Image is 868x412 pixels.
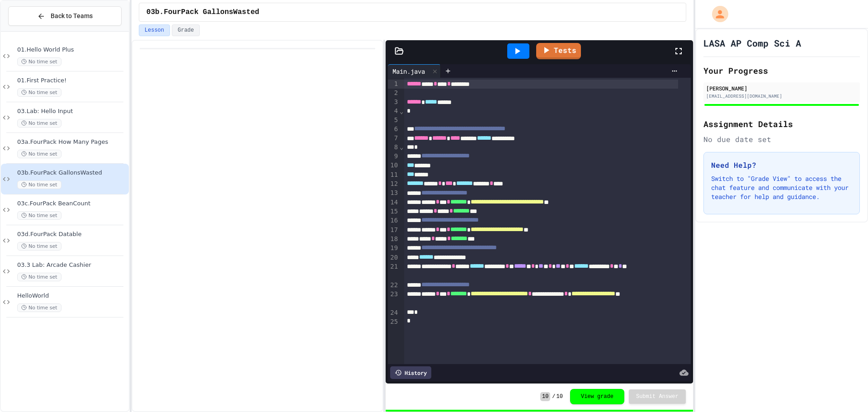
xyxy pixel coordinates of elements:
h3: Need Help? [711,160,852,170]
span: 01.First Practice! [17,77,127,85]
button: Submit Answer [629,389,686,404]
span: 03d.FourPack Datable [17,231,127,238]
span: No time set [17,180,61,189]
div: No due date set [703,134,860,145]
div: [PERSON_NAME] [706,84,857,92]
button: Lesson [139,24,170,36]
span: 03.3 Lab: Arcade Cashier [17,261,127,269]
div: 7 [388,134,399,143]
button: Back to Teams [8,6,122,26]
span: 03b.FourPack GallonsWasted [146,7,259,18]
div: 18 [388,235,399,244]
span: 03b.FourPack GallonsWasted [17,169,127,177]
div: History [390,366,431,379]
div: 13 [388,189,399,198]
div: 9 [388,152,399,161]
span: 01.Hello World Plus [17,46,127,54]
div: 11 [388,170,399,180]
div: 3 [388,98,399,107]
div: 2 [388,89,399,98]
h1: LASA AP Comp Sci A [703,37,801,49]
div: 6 [388,125,399,134]
button: Grade [172,24,200,36]
div: Main.java [388,64,441,78]
span: Back to Teams [51,11,93,21]
div: 5 [388,116,399,125]
span: 03.Lab: Hello Input [17,108,127,115]
div: 8 [388,143,399,152]
span: / [552,393,555,400]
div: 12 [388,180,399,189]
span: No time set [17,150,61,158]
span: 10 [557,393,563,400]
div: 25 [388,317,399,327]
div: 23 [388,290,399,308]
span: 03c.FourPack BeanCount [17,200,127,208]
span: No time set [17,273,61,281]
p: Switch to "Grade View" to access the chat feature and communicate with your teacher for help and ... [711,174,852,201]
div: 14 [388,198,399,207]
span: No time set [17,303,61,312]
h2: Your Progress [703,64,860,77]
div: 16 [388,216,399,225]
div: My Account [703,4,731,24]
h2: Assignment Details [703,118,860,130]
div: 22 [388,281,399,290]
span: No time set [17,88,61,97]
span: Submit Answer [636,393,679,400]
div: [EMAIL_ADDRESS][DOMAIN_NAME] [706,93,857,99]
span: No time set [17,211,61,220]
span: Fold line [399,108,404,115]
a: Tests [536,43,581,59]
div: Main.java [388,66,429,76]
div: 15 [388,207,399,216]
div: 19 [388,244,399,253]
div: 4 [388,107,399,116]
button: View grade [570,389,624,404]
div: 21 [388,262,399,281]
span: HelloWorld [17,292,127,300]
div: 24 [388,308,399,317]
div: 10 [388,161,399,170]
span: No time set [17,242,61,251]
span: No time set [17,119,61,128]
div: 17 [388,226,399,235]
span: Fold line [399,143,404,151]
span: 03a.FourPack How Many Pages [17,138,127,146]
div: 1 [388,80,399,89]
span: 10 [540,392,550,401]
span: No time set [17,57,61,66]
div: 20 [388,253,399,262]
